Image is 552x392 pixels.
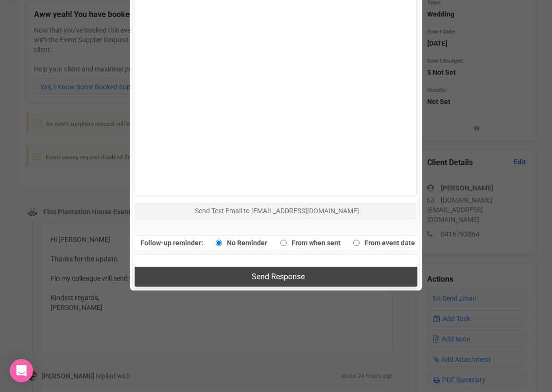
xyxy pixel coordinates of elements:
[195,207,359,215] span: Send Test Email to [EMAIL_ADDRESS][DOMAIN_NAME]
[276,236,341,250] label: From when sent
[10,359,33,382] div: Open Intercom Messenger
[140,236,203,250] label: Follow-up reminder:
[211,236,267,250] label: No Reminder
[252,272,305,281] span: Send Response
[348,236,415,250] label: From event date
